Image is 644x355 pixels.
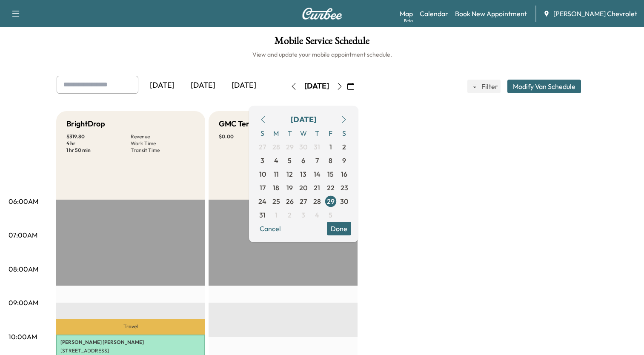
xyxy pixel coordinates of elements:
[56,319,205,335] p: Travel
[300,196,307,206] span: 27
[259,142,266,152] span: 27
[324,126,338,140] span: F
[223,76,264,95] div: [DATE]
[9,332,37,342] p: 10:00AM
[286,183,293,193] span: 19
[9,298,38,308] p: 09:00AM
[273,183,279,193] span: 18
[315,155,319,166] span: 7
[299,183,307,193] span: 20
[420,9,448,19] a: Calendar
[507,80,581,93] button: Modify Van Schedule
[302,8,343,20] img: Curbee Logo
[340,196,348,206] span: 30
[259,210,266,220] span: 31
[183,76,223,95] div: [DATE]
[9,230,37,240] p: 07:00AM
[300,169,306,179] span: 13
[142,76,183,95] div: [DATE]
[314,183,320,193] span: 21
[258,196,266,206] span: 24
[219,118,263,130] h5: GMC Terrain
[269,126,283,140] span: M
[288,155,292,166] span: 5
[288,210,292,220] span: 2
[66,118,105,130] h5: BrightDrop
[404,17,413,24] div: Beta
[131,133,195,140] p: Revenue
[274,169,279,179] span: 11
[297,126,310,140] span: W
[481,81,497,92] span: Filter
[455,9,527,19] a: Book New Appointment
[553,9,637,19] span: [PERSON_NAME] Chevrolet
[329,155,332,166] span: 8
[299,142,307,152] span: 30
[274,155,278,166] span: 4
[9,36,635,50] h1: Mobile Service Schedule
[329,210,332,220] span: 5
[260,183,266,193] span: 17
[342,142,346,152] span: 2
[329,142,332,152] span: 1
[342,155,346,166] span: 9
[272,196,280,206] span: 25
[9,50,635,59] h6: View and update your mobile appointment schedule.
[66,133,131,140] p: $ 319.80
[66,140,131,147] p: 4 hr
[131,147,195,154] p: Transit Time
[259,169,266,179] span: 10
[301,155,305,166] span: 6
[304,81,329,92] div: [DATE]
[60,339,201,346] p: [PERSON_NAME] [PERSON_NAME]
[313,196,321,206] span: 28
[327,183,335,193] span: 22
[286,196,294,206] span: 26
[256,126,269,140] span: S
[286,169,293,179] span: 12
[314,169,321,179] span: 14
[301,210,305,220] span: 3
[400,9,413,19] a: MapBeta
[314,142,320,152] span: 31
[338,126,351,140] span: S
[327,222,351,235] button: Done
[467,80,501,93] button: Filter
[341,183,348,193] span: 23
[291,114,316,126] div: [DATE]
[219,133,283,140] p: $ 0.00
[315,210,319,220] span: 4
[9,264,38,274] p: 08:00AM
[327,196,335,206] span: 29
[341,169,347,179] span: 16
[256,222,285,235] button: Cancel
[66,147,131,154] p: 1 hr 50 min
[310,126,324,140] span: T
[260,155,264,166] span: 3
[283,126,297,140] span: T
[9,196,38,206] p: 06:00AM
[327,169,334,179] span: 15
[131,140,195,147] p: Work Time
[272,142,280,152] span: 28
[286,142,294,152] span: 29
[275,210,278,220] span: 1
[60,347,201,354] p: [STREET_ADDRESS]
